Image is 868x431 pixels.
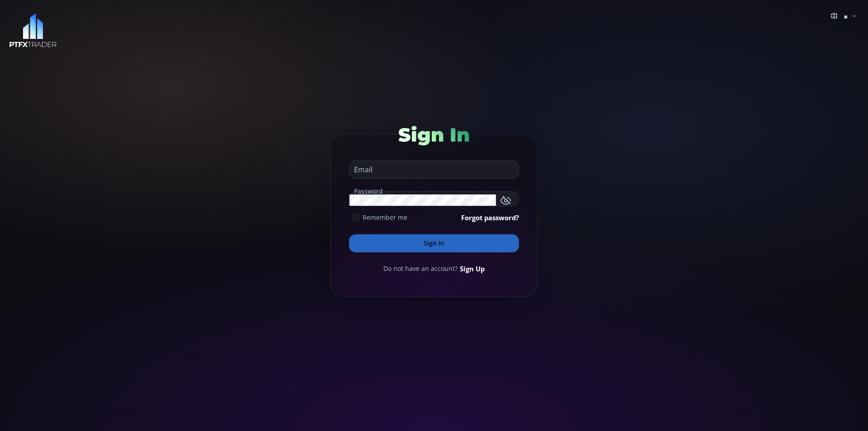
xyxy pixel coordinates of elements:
[349,234,519,252] button: Sign In
[460,264,485,274] a: Sign Up
[363,213,407,222] span: Remember me
[461,213,519,223] a: Forgot password?
[349,264,519,274] div: Do not have an account?
[9,13,57,48] img: LOGO
[398,123,470,147] span: Sign In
